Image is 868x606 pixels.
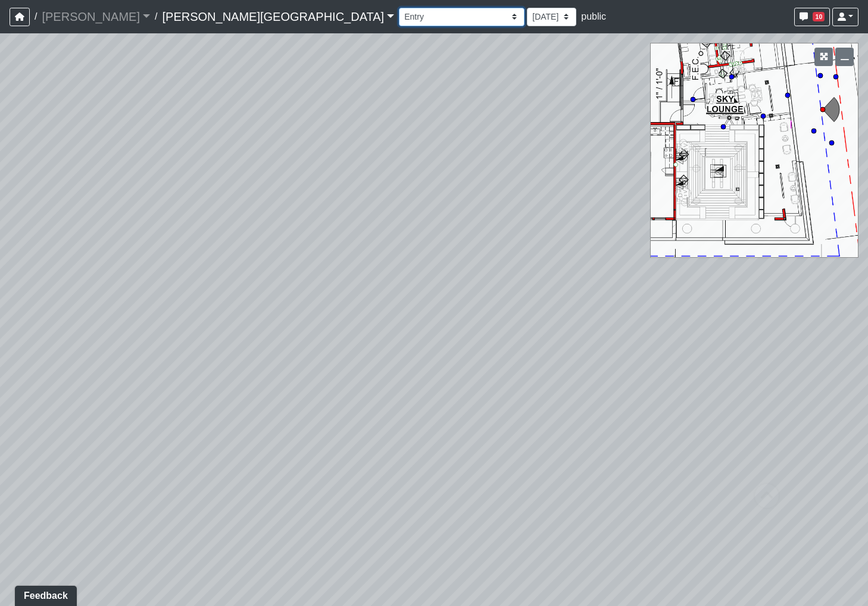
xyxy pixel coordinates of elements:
span: / [150,5,162,29]
a: [PERSON_NAME] [42,5,150,29]
a: [PERSON_NAME][GEOGRAPHIC_DATA] [162,5,394,29]
span: public [581,11,606,21]
button: 10 [794,8,830,26]
span: / [30,5,42,29]
iframe: Ybug feedback widget [9,582,79,606]
span: 10 [813,12,825,21]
